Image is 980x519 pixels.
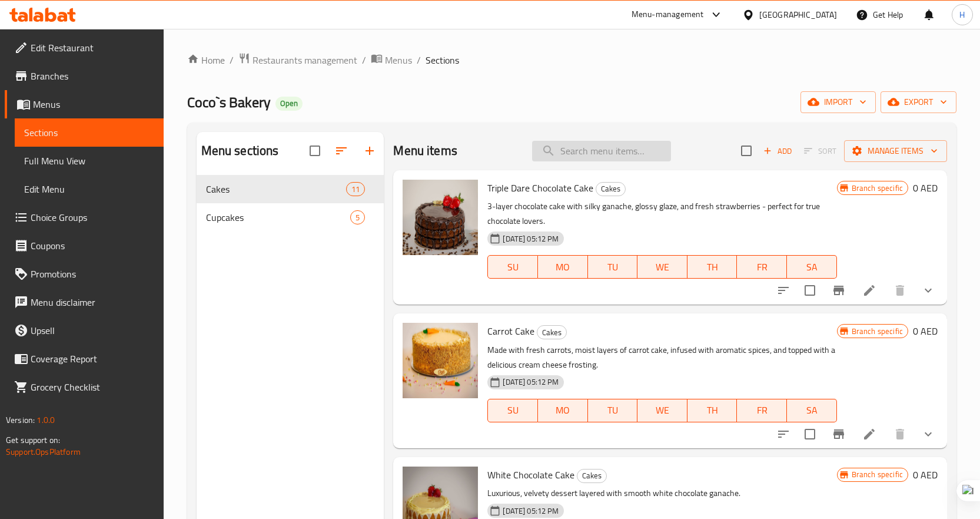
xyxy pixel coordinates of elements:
[5,203,164,232] a: Choice Groups
[31,69,154,83] span: Branches
[537,326,566,339] span: Cakes
[913,180,938,196] h6: 0 AED
[31,352,154,366] span: Coverage Report
[886,276,914,305] button: delete
[759,8,837,21] div: [GEOGRAPHIC_DATA]
[759,142,796,160] span: Add item
[5,90,164,118] a: Menus
[642,259,683,276] span: WE
[33,97,154,111] span: Menus
[687,399,738,422] button: TH
[426,53,459,67] span: Sections
[197,170,384,236] nav: Menu sections
[24,125,154,140] span: Sections
[588,399,638,422] button: TU
[303,138,327,163] span: Select all sections
[487,199,836,229] p: 3-layer chocolate cake with silky ganache, glossy glaze, and fresh strawberries - perfect for tru...
[538,399,588,422] button: MO
[6,412,35,428] span: Version:
[737,399,787,422] button: FR
[31,323,154,338] span: Upsell
[356,137,384,165] button: Add section
[15,175,164,203] a: Edit Menu
[362,53,366,67] li: /
[187,89,271,115] span: Coco`s Bakery
[914,276,942,305] button: show more
[197,203,384,232] div: Cupcakes5
[487,486,836,501] p: Luxurious, velvety dessert layered with smooth white chocolate ganache.
[881,91,956,113] button: export
[798,278,822,303] span: Select to update
[577,469,607,483] div: Cakes
[197,175,384,203] div: Cakes11
[5,345,164,373] a: Coverage Report
[187,52,956,68] nav: breadcrumb
[275,98,303,108] span: Open
[692,402,733,419] span: TH
[31,295,154,309] span: Menu disclaimer
[24,154,154,168] span: Full Menu View
[5,316,164,345] a: Upsell
[230,53,234,67] li: /
[759,142,796,160] button: Add
[742,402,782,419] span: FR
[734,138,759,163] span: Select section
[31,267,154,281] span: Promotions
[596,182,625,196] span: Cakes
[637,399,687,422] button: WE
[538,255,588,279] button: MO
[687,255,738,279] button: TH
[737,255,787,279] button: FR
[886,420,914,448] button: delete
[206,182,347,196] span: Cakes
[351,212,364,223] span: 5
[346,182,365,196] div: items
[206,210,351,224] span: Cupcakes
[493,402,533,419] span: SU
[692,259,733,276] span: TH
[787,399,837,422] button: SA
[588,255,638,279] button: TU
[800,91,876,113] button: import
[487,466,574,484] span: White Chocolate Cake
[862,427,876,441] a: Edit menu item
[593,259,633,276] span: TU
[913,467,938,483] h6: 0 AED
[862,283,876,297] a: Edit menu item
[5,288,164,316] a: Menu disclaimer
[921,283,935,297] svg: Show Choices
[596,182,626,196] div: Cakes
[792,402,832,419] span: SA
[493,259,533,276] span: SU
[403,180,478,255] img: Triple Dare Chocolate Cake
[825,420,853,448] button: Branch-specific-item
[5,260,164,288] a: Promotions
[5,232,164,260] a: Coupons
[593,402,633,419] span: TU
[796,142,844,160] span: Select section first
[371,52,412,68] a: Menus
[769,276,798,305] button: sort-choices
[5,373,164,401] a: Grocery Checklist
[825,276,853,305] button: Branch-specific-item
[762,144,793,158] span: Add
[24,182,154,196] span: Edit Menu
[798,422,822,447] span: Select to update
[532,141,671,161] input: search
[385,53,412,67] span: Menus
[498,505,563,517] span: [DATE] 05:12 PM
[543,402,583,419] span: MO
[537,325,567,339] div: Cakes
[15,118,164,147] a: Sections
[15,147,164,175] a: Full Menu View
[327,137,356,165] span: Sort sections
[959,8,965,21] span: H
[31,380,154,394] span: Grocery Checklist
[187,53,225,67] a: Home
[5,62,164,90] a: Branches
[487,399,538,422] button: SU
[921,427,935,441] svg: Show Choices
[914,420,942,448] button: show more
[31,41,154,55] span: Edit Restaurant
